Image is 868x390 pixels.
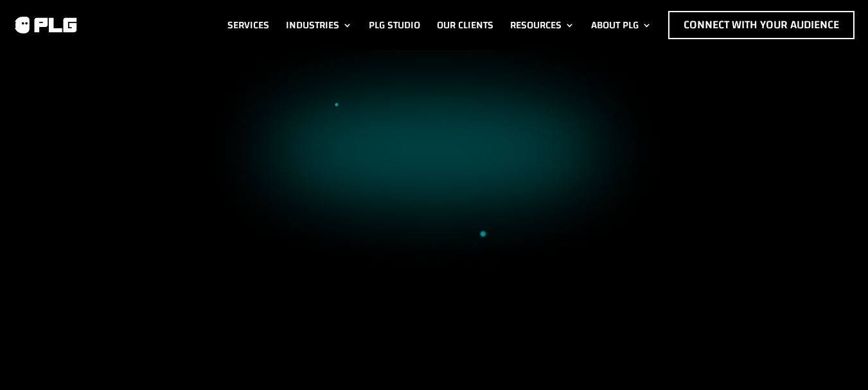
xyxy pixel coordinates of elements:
a: About PLG [591,11,651,39]
a: Services [227,11,269,39]
a: PLG Studio [369,11,420,39]
a: Our Clients [437,11,493,39]
a: Resources [510,11,574,39]
a: Industries [286,11,352,39]
a: Connect with Your Audience [668,11,855,39]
